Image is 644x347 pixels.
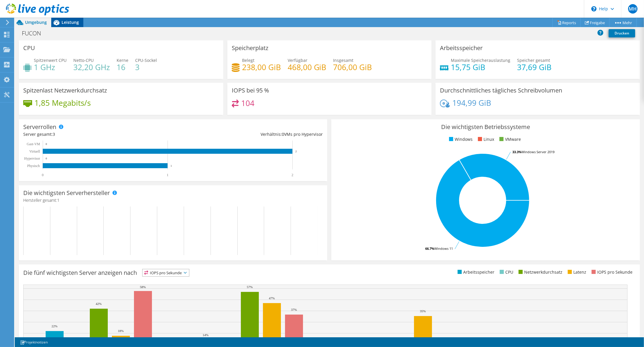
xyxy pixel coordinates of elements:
[517,269,562,275] li: Netzwerkdurchsatz
[336,124,635,130] h3: Die wichtigsten Betriebssysteme
[118,329,124,333] text: 18%
[291,308,297,311] text: 37%
[456,269,494,275] li: Arbeitsspeicher
[23,45,35,51] h3: CPU
[566,269,586,275] li: Latenz
[23,124,56,130] h3: Serverrollen
[19,30,50,37] h1: FUCON
[434,246,453,251] tspan: Windows 11
[476,136,494,143] li: Linux
[232,87,269,94] h3: IOPS bei 95 %
[591,6,597,11] svg: \n
[517,64,552,70] h4: 37,69 GiB
[425,246,434,251] tspan: 66.7%
[23,87,107,94] h3: Spitzenlast Netzwerkdurchsatz
[23,190,110,196] h3: Die wichtigsten Serverhersteller
[552,18,581,27] a: Reports
[167,173,168,177] text: 1
[282,131,284,137] span: 0
[452,100,491,106] h4: 194,99 GiB
[173,131,323,138] div: Verhältnis: VMs pro Hypervisor
[34,100,91,106] h4: 1,85 Megabits/s
[498,136,521,143] li: VMware
[27,164,40,168] text: Physisch
[140,285,146,289] text: 58%
[609,29,635,37] a: Drucken
[451,64,510,70] h4: 15,75 GiB
[512,150,522,154] tspan: 33.3%
[242,57,254,63] span: Belegt
[440,87,562,94] h3: Durchschnittliches tägliches Schreibvolumen
[117,57,128,63] span: Kerne
[448,136,473,143] li: Windows
[73,57,94,63] span: Netto-CPU
[288,64,327,70] h4: 468,00 GiB
[517,57,550,63] span: Speicher gesamt
[288,57,307,63] span: Verfügbar
[73,64,110,70] h4: 32,20 GHz
[451,57,510,63] span: Maximale Speicherauslastung
[440,45,483,51] h3: Arbeitsspeicher
[135,57,157,63] span: CPU-Sockel
[269,296,275,300] text: 47%
[232,45,268,51] h3: Speicherplatz
[609,18,637,27] a: Mehr
[170,164,172,167] text: 1
[23,131,173,138] div: Server gesamt:
[242,64,281,70] h4: 238,00 GiB
[203,333,208,337] text: 14%
[27,142,40,146] text: Gast-VM
[628,4,638,14] span: MH
[333,57,354,63] span: Insgesamt
[46,157,47,160] text: 0
[29,149,40,153] text: Virtuell
[53,131,55,137] span: 3
[241,100,254,106] h4: 104
[117,64,128,70] h4: 16
[46,143,47,146] text: 0
[52,324,57,328] text: 22%
[24,156,40,161] text: Hypervisor
[143,269,189,276] span: IOPS pro Sekunde
[57,197,59,203] span: 1
[498,269,513,275] li: CPU
[34,57,67,63] span: Spitzenwert CPU
[333,64,372,70] h4: 706,00 GiB
[590,269,633,275] li: IOPS pro Sekunde
[96,302,102,305] text: 42%
[34,64,67,70] h4: 1 GHz
[420,309,426,313] text: 35%
[295,150,297,153] text: 2
[23,197,323,204] h4: Hersteller gesamt:
[25,19,47,25] span: Umgebung
[42,173,44,177] text: 0
[16,338,52,346] a: Projektnotizen
[522,150,554,154] tspan: Windows Server 2019
[62,19,79,25] span: Leistung
[580,18,610,27] a: Freigabe
[292,173,293,177] text: 2
[135,64,157,70] h4: 3
[247,285,253,289] text: 57%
